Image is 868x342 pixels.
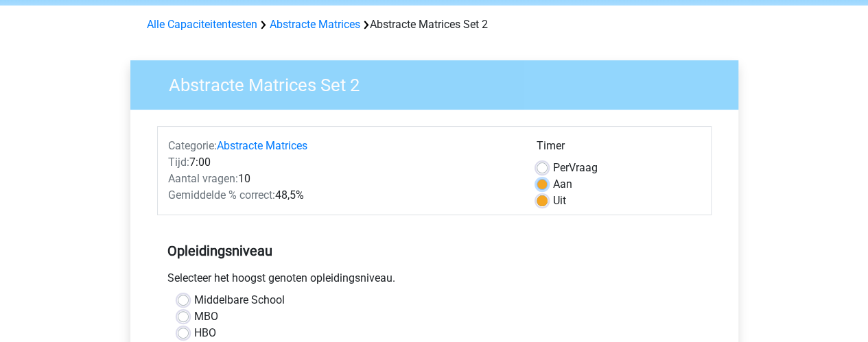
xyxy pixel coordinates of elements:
[270,18,360,31] a: Abstracte Matrices
[537,138,701,160] div: Timer
[553,193,566,209] label: Uit
[553,176,572,193] label: Aan
[147,18,257,31] a: Alle Capaciteitentesten
[158,154,526,171] div: 7:00
[217,139,307,152] a: Abstracte Matrices
[158,171,526,187] div: 10
[158,187,526,204] div: 48,5%
[168,139,217,152] span: Categorie:
[152,69,728,96] h3: Abstracte Matrices Set 2
[553,160,598,176] label: Vraag
[157,270,712,292] div: Selecteer het hoogst genoten opleidingsniveau.
[168,172,238,185] span: Aantal vragen:
[194,308,218,325] label: MBO
[141,16,727,33] div: Abstracte Matrices Set 2
[553,161,569,174] span: Per
[168,188,275,201] span: Gemiddelde % correct:
[194,325,216,341] label: HBO
[168,156,189,169] span: Tijd:
[194,292,285,308] label: Middelbare School
[167,237,701,265] h5: Opleidingsniveau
